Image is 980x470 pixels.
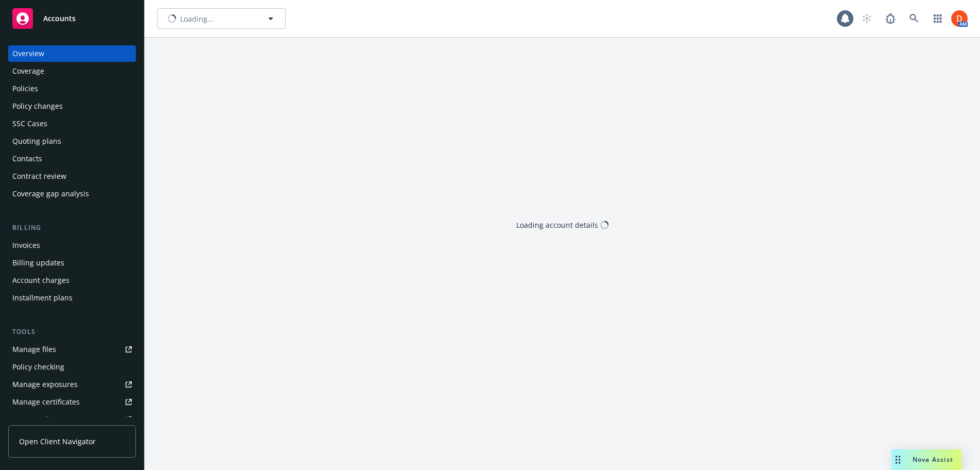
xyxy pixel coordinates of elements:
[8,290,136,306] a: Installment plans
[12,255,64,271] div: Billing updates
[913,455,953,464] span: Nova Assist
[8,80,136,97] a: Policies
[12,63,44,79] div: Coverage
[12,359,64,375] div: Policy checking
[8,168,136,184] a: Contract review
[19,436,96,447] span: Open Client Navigator
[516,220,598,230] div: Loading account details
[8,376,136,393] a: Manage exposures
[8,186,136,202] a: Coverage gap analysis
[12,237,40,254] div: Invoices
[180,13,214,24] span: Loading...
[880,8,901,29] a: Report a Bug
[8,359,136,375] a: Policy checking
[8,394,136,410] a: Manage certificates
[12,186,89,202] div: Coverage gap analysis
[12,150,42,167] div: Contacts
[891,449,961,470] button: Nova Assist
[8,223,136,233] div: Billing
[12,376,78,393] div: Manage exposures
[951,10,968,27] img: photo
[12,394,80,410] div: Manage certificates
[8,45,136,62] a: Overview
[904,8,924,29] a: Search
[8,115,136,132] a: SSC Cases
[8,150,136,167] a: Contacts
[8,4,136,33] a: Accounts
[12,133,61,149] div: Quoting plans
[8,255,136,271] a: Billing updates
[157,8,286,29] button: Loading...
[12,290,73,306] div: Installment plans
[12,115,47,132] div: SSC Cases
[8,98,136,114] a: Policy changes
[8,133,136,149] a: Quoting plans
[43,14,76,23] span: Accounts
[12,411,64,428] div: Manage claims
[8,341,136,358] a: Manage files
[8,327,136,337] div: Tools
[12,45,44,62] div: Overview
[8,237,136,254] a: Invoices
[12,80,38,97] div: Policies
[8,411,136,428] a: Manage claims
[12,98,63,114] div: Policy changes
[927,8,948,29] a: Switch app
[856,8,877,29] a: Start snowing
[891,449,904,470] div: Drag to move
[8,63,136,79] a: Coverage
[8,272,136,289] a: Account charges
[12,272,69,289] div: Account charges
[12,168,66,184] div: Contract review
[12,341,56,358] div: Manage files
